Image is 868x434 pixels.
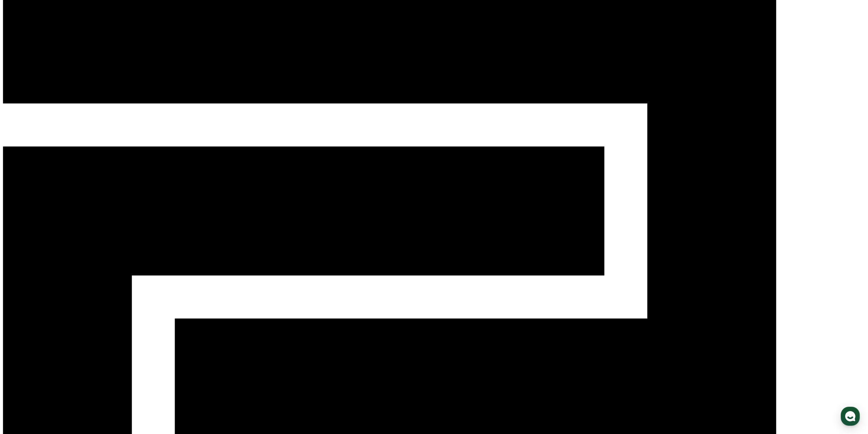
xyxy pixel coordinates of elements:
a: 대화 [45,216,88,234]
a: 홈 [2,216,45,234]
a: 설정 [88,216,131,234]
span: 설정 [105,227,114,232]
span: 대화 [62,227,71,233]
span: 홈 [21,227,26,232]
